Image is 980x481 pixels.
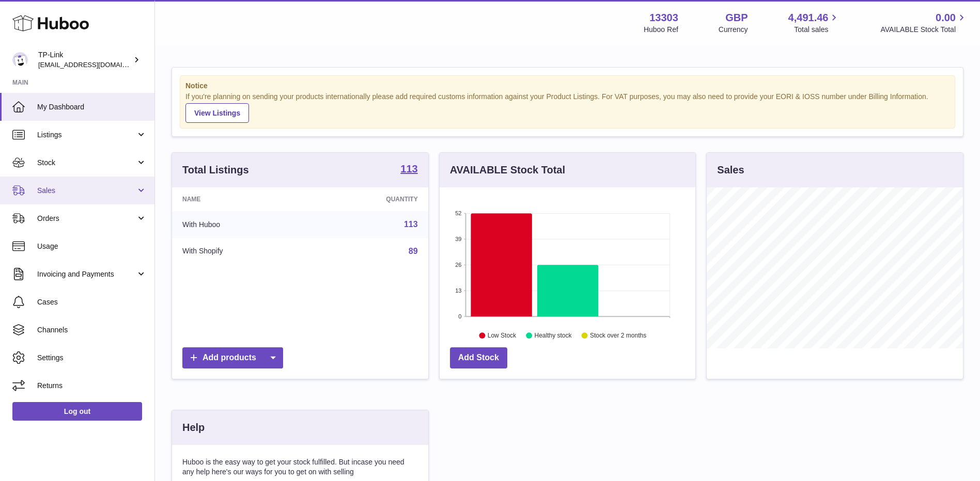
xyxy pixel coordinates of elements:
[725,11,748,25] strong: GBP
[172,187,310,211] th: Name
[182,457,418,477] p: Huboo is the easy way to get your stock fulfilled. But incase you need any help here's our ways f...
[37,297,147,307] span: Cases
[172,238,310,265] td: With Shopify
[455,262,461,268] text: 26
[37,102,147,112] span: My Dashboard
[458,313,461,319] text: 0
[450,347,507,368] a: Add Stock
[400,164,417,176] a: 113
[717,163,744,177] h3: Sales
[182,347,283,368] a: Add products
[455,287,461,294] text: 13
[185,81,950,91] strong: Notice
[455,210,461,216] text: 52
[37,214,136,223] span: Orders
[37,242,147,251] span: Usage
[936,11,956,25] span: 0.00
[450,163,565,177] h3: AVAILABLE Stock Total
[880,25,968,35] span: AVAILABLE Stock Total
[590,332,646,339] text: Stock over 2 months
[788,11,829,25] span: 4,491.46
[12,402,142,421] a: Log out
[182,163,249,177] h3: Total Listings
[37,353,147,363] span: Settings
[880,11,968,35] a: 0.00 AVAILABLE Stock Total
[12,52,28,68] img: gaby.chen@tp-link.com
[172,211,310,238] td: With Huboo
[488,332,517,339] text: Low Stock
[649,11,678,25] strong: 13303
[182,421,205,435] h3: Help
[644,25,678,35] div: Huboo Ref
[534,332,572,339] text: Healthy stock
[788,11,841,35] a: 4,491.46 Total sales
[400,164,417,174] strong: 113
[37,130,136,140] span: Listings
[455,236,461,242] text: 39
[794,25,840,35] span: Total sales
[185,103,249,123] a: View Listings
[409,247,418,255] a: 89
[38,50,131,70] div: TP-Link
[37,158,136,168] span: Stock
[37,381,147,391] span: Returns
[404,220,418,229] a: 113
[310,187,428,211] th: Quantity
[37,325,147,335] span: Channels
[37,186,136,196] span: Sales
[37,269,136,279] span: Invoicing and Payments
[38,60,152,69] span: [EMAIL_ADDRESS][DOMAIN_NAME]
[185,92,950,123] div: If you're planning on sending your products internationally please add required customs informati...
[719,25,748,35] div: Currency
